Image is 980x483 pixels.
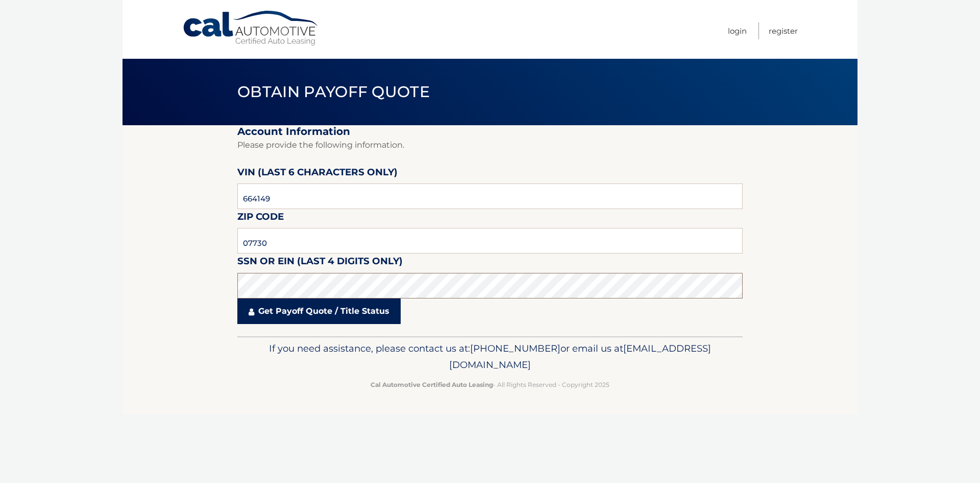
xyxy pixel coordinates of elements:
a: Register [769,22,798,39]
label: SSN or EIN (last 4 digits only) [237,254,403,272]
a: Login [728,22,747,39]
span: [PHONE_NUMBER] [470,342,560,354]
p: - All Rights Reserved - Copyright 2025 [244,379,736,390]
label: Zip Code [237,209,284,228]
a: Cal Automotive [182,10,320,47]
p: If you need assistance, please contact us at: or email us at [244,340,736,373]
strong: Cal Automotive Certified Auto Leasing [371,381,493,388]
a: Get Payoff Quote / Title Status [237,298,401,324]
span: Obtain Payoff Quote [237,82,430,101]
label: VIN (last 6 characters only) [237,165,398,183]
p: Please provide the following information. [237,138,743,152]
h2: Account Information [237,125,743,138]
